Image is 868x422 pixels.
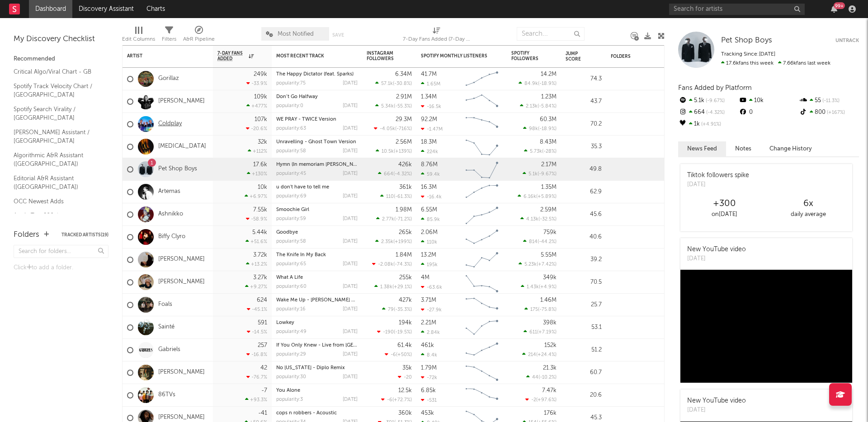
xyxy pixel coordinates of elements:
[158,143,206,150] a: [MEDICAL_DATA]
[276,194,307,199] div: popularity: 69
[398,162,412,168] div: 426k
[678,118,738,130] div: 1k
[276,162,358,167] div: Hymn (In memoriam Alexei Navalny) - Dance Mix
[538,262,555,267] span: +7.42 %
[14,245,108,258] input: Search for folders...
[834,2,845,9] div: 99 +
[375,103,412,109] div: ( )
[524,194,536,199] span: 6.16k
[381,239,393,244] span: 2.35k
[276,103,303,108] div: popularity: 0
[158,120,182,128] a: Coldplay
[520,216,557,222] div: ( )
[276,239,306,244] div: popularity: 58
[376,216,412,222] div: ( )
[526,217,538,222] span: 4.13k
[158,369,205,376] a: [PERSON_NAME]
[721,37,772,44] span: Pet Shop Boys
[378,171,412,177] div: ( )
[527,285,539,290] span: 1.43k
[253,162,267,168] div: 17.6k
[566,300,602,310] div: 25.7
[395,149,410,154] span: +139 %
[276,253,326,258] a: The Knife In My Back
[254,71,267,77] div: 249k
[276,149,306,154] div: popularity: 58
[276,117,336,122] a: WE PRAY - TWICE Version
[421,262,438,267] div: 195k
[257,297,267,303] div: 624
[158,346,180,354] a: Gabriels
[421,126,443,132] div: -1.47M
[367,51,398,61] div: Instagram Followers
[511,51,543,61] div: Spotify Followers
[721,61,830,66] span: 7.66k fans last week
[14,81,99,100] a: Spotify Track Velocity Chart / [GEOGRAPHIC_DATA]
[678,107,738,118] div: 664
[421,307,442,313] div: -27.9k
[705,110,725,115] span: -4.32 %
[382,149,394,154] span: 10.5k
[394,81,410,86] span: -30.8 %
[248,148,267,154] div: +112 %
[462,316,502,339] svg: Chart title
[245,284,267,290] div: +9.27 %
[276,329,307,334] div: popularity: 49
[158,165,197,173] a: Pet Shop Boys
[539,81,555,86] span: -18.9 %
[276,253,358,258] div: The Knife In My Back
[528,172,538,177] span: 5.1k
[462,90,502,113] svg: Chart title
[399,320,412,326] div: 194k
[332,33,344,38] button: Save
[529,239,538,244] span: 814
[276,72,358,77] div: The Happy Dictator (feat. Sparks)
[766,198,850,209] div: 6 x
[835,36,859,45] button: Untrack
[566,232,602,243] div: 40.6
[678,95,738,107] div: 5.1k
[127,53,195,59] div: Artist
[380,127,395,131] span: -4.05k
[541,184,557,190] div: 1.35M
[246,261,267,267] div: +13.2 %
[421,252,436,258] div: 13.2M
[519,80,557,86] div: ( )
[14,230,39,240] div: Folders
[721,61,774,66] span: 17.6k fans this week
[14,127,99,146] a: [PERSON_NAME] Assistant / [GEOGRAPHIC_DATA]
[14,197,99,206] a: OCC Newest Adds
[377,329,412,335] div: ( )
[343,81,358,86] div: [DATE]
[276,230,298,235] a: Goodbye
[122,34,155,45] div: Edit Columns
[566,51,588,62] div: Jump Score
[538,194,555,199] span: +5.89 %
[247,329,267,335] div: -14.5 %
[421,162,438,168] div: 8.76M
[543,230,557,235] div: 759k
[421,139,437,145] div: 18.3M
[403,23,471,49] div: 7-Day Fans Added (7-Day Fans Added)
[541,162,557,168] div: 2.17M
[566,209,602,220] div: 45.6
[14,54,108,65] div: Recommended
[526,104,538,109] span: 2.13k
[395,104,410,109] span: -55.3 %
[276,343,396,348] a: If You Only Knew - Live from [GEOGRAPHIC_DATA]
[276,230,358,235] div: Goodbye
[543,275,557,281] div: 349k
[462,203,502,226] svg: Chart title
[343,216,358,221] div: [DATE]
[566,96,602,107] div: 43.7
[394,285,410,290] span: +29.1 %
[158,414,205,422] a: [PERSON_NAME]
[462,249,502,271] svg: Chart title
[158,188,180,196] a: Artemas
[462,181,502,203] svg: Chart title
[276,207,309,212] a: Smoochie Girl
[276,275,358,280] div: What A Life
[343,239,358,244] div: [DATE]
[258,184,267,190] div: 10k
[395,172,410,177] span: -4.32 %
